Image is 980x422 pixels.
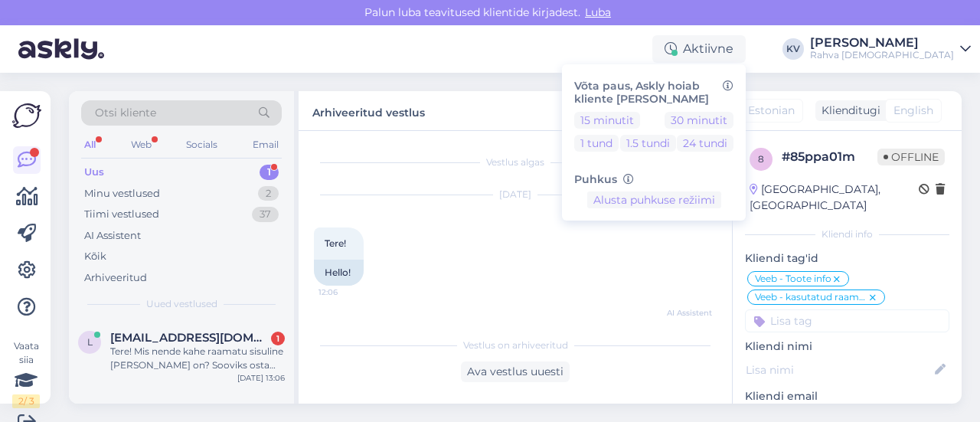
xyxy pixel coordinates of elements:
input: Lisa tag [745,309,949,332]
div: 1 [271,332,285,345]
span: l [87,336,93,348]
div: Tiimi vestlused [84,207,159,222]
div: Aktiivne [652,35,746,63]
input: Lisa nimi [746,361,932,378]
div: Uus [84,165,104,180]
h6: Puhkus [574,173,733,186]
div: KV [782,38,804,60]
span: AI Assistent [655,307,712,319]
div: [DATE] 13:06 [237,372,285,384]
div: 2 [258,186,279,201]
button: 1.5 tundi [620,135,676,152]
span: Estonian [748,103,795,119]
span: Otsi kliente [95,105,156,121]
button: 24 tundi [677,135,733,152]
div: [DATE] [314,188,717,201]
button: 15 minutit [574,112,640,129]
div: Socials [183,135,220,155]
div: [GEOGRAPHIC_DATA], [GEOGRAPHIC_DATA] [750,182,919,214]
p: Kliendi email [745,388,949,404]
div: # 85ppa01m [782,148,877,166]
div: Rahva [DEMOGRAPHIC_DATA] [810,49,954,61]
div: 37 [252,207,279,222]
div: Minu vestlused [84,186,160,201]
span: Tere! [325,237,346,249]
div: Kliendi info [745,227,949,241]
span: Veeb - kasutatud raamat [755,293,867,302]
span: 8 [758,153,764,165]
div: Vestlus algas [314,155,717,169]
p: Kliendi nimi [745,339,949,355]
div: Tere! Mis nende kahe raamatu sisuline [PERSON_NAME] on? Sooviks osta kõik 3 osa, kuid jäin mõtlem... [110,345,285,372]
div: Hello! [314,260,364,286]
div: Web [128,135,155,155]
img: Askly Logo [12,103,41,128]
label: Arhiveeritud vestlus [312,100,425,121]
span: English [893,103,933,119]
p: Kliendi tag'id [745,250,949,267]
div: [PERSON_NAME] [810,37,954,49]
div: Email [250,135,282,155]
h6: Võta paus, Askly hoiab kliente [PERSON_NAME] [574,80,733,106]
span: Veeb - Toote info [755,274,831,283]
div: All [81,135,99,155]
div: Kõik [84,249,106,264]
div: 2 / 3 [12,394,40,408]
a: [PERSON_NAME]Rahva [DEMOGRAPHIC_DATA] [810,37,971,61]
span: lillesaukas@gmail.com [110,331,269,345]
span: Offline [877,149,945,165]
span: Uued vestlused [146,297,217,311]
div: Klienditugi [815,103,880,119]
span: Vestlus on arhiveeritud [463,339,568,352]
button: 30 minutit [665,112,733,129]
div: Vaata siia [12,339,40,408]
button: Alusta puhkuse režiimi [587,191,721,208]
div: AI Assistent [84,228,141,244]
span: 12:06 [318,286,376,298]
div: Arhiveeritud [84,270,147,286]
span: Luba [580,5,616,19]
div: Ava vestlus uuesti [461,361,570,382]
button: 1 tund [574,135,619,152]
div: 1 [260,165,279,180]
